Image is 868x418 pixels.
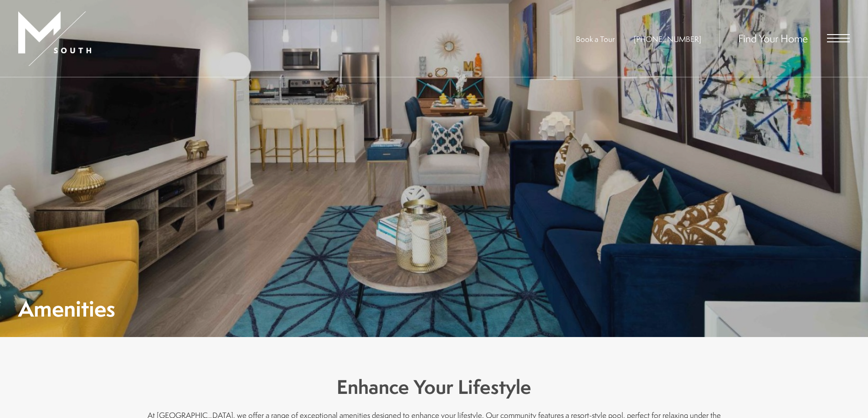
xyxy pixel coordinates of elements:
img: MSouth [18,11,91,66]
h3: Enhance Your Lifestyle [138,373,730,401]
a: Book a Tour [576,34,615,44]
button: Open Menu [827,34,850,42]
a: Call Us at 813-570-8014 [634,34,701,44]
span: [PHONE_NUMBER] [634,34,701,44]
a: Find Your Home [738,31,808,45]
h1: Amenities [18,298,115,319]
